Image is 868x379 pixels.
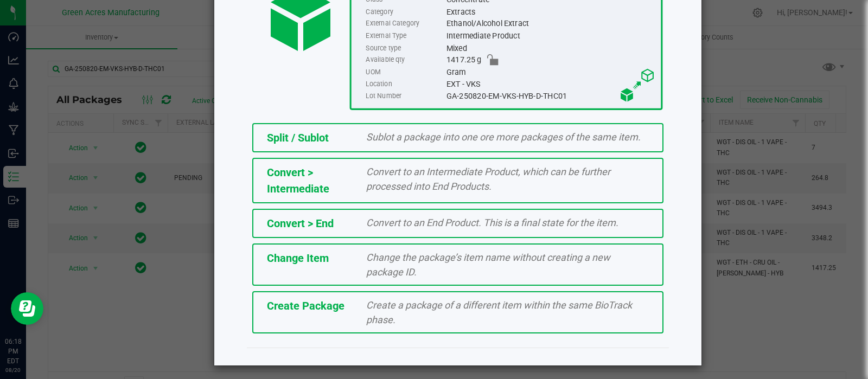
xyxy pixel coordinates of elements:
[267,299,344,312] span: Create Package
[366,252,610,278] span: Change the package’s item name without creating a new package ID.
[366,131,641,143] span: Sublot a package into one ore more packages of the same item.
[446,6,655,18] div: Extracts
[366,90,444,102] label: Lot Number
[366,78,444,90] label: Location
[446,90,655,102] div: GA-250820-EM-VKS-HYB-D-THC01
[267,166,329,195] span: Convert > Intermediate
[366,166,610,192] span: Convert to an Intermediate Product, which can be further processed into End Products.
[366,66,444,78] label: UOM
[366,42,444,54] label: Source type
[267,131,329,144] span: Split / Sublot
[446,18,655,30] div: Ethanol/Alcohol Extract
[446,30,655,42] div: Intermediate Product
[267,252,329,265] span: Change Item
[366,54,444,66] label: Available qty
[11,292,43,325] iframe: Resource center
[267,217,334,230] span: Convert > End
[366,30,444,42] label: External Type
[366,217,618,228] span: Convert to an End Product. This is a final state for the item.
[446,66,655,78] div: Gram
[366,6,444,18] label: Category
[366,18,444,30] label: External Category
[446,54,481,66] span: 1417.25 g
[446,78,655,90] div: EXT - VKS
[366,299,632,325] span: Create a package of a different item within the same BioTrack phase.
[446,42,655,54] div: Mixed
